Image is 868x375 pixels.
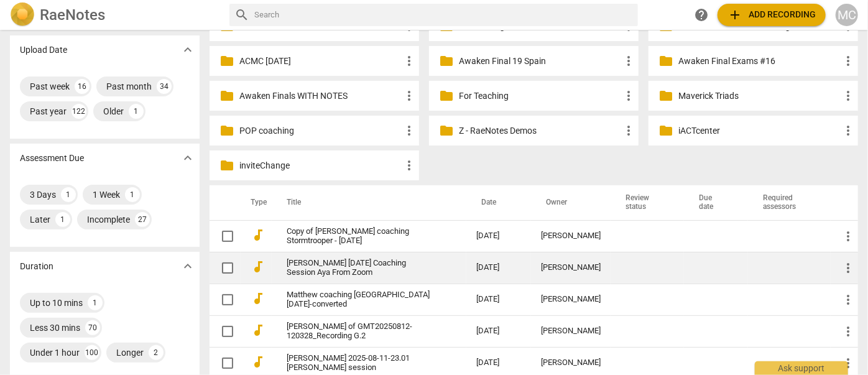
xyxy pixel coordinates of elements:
[287,290,432,309] a: Matthew coaching [GEOGRAPHIC_DATA] [DATE]-converted
[125,187,140,202] div: 1
[466,284,531,315] td: [DATE]
[61,187,76,202] div: 1
[219,88,234,103] span: folder
[129,104,144,119] div: 1
[541,263,601,272] div: [PERSON_NAME]
[219,158,234,173] span: folder
[755,361,848,375] div: Ask support
[541,326,601,336] div: [PERSON_NAME]
[251,259,265,274] span: audiotrack
[87,213,130,226] div: Incomplete
[30,188,56,201] div: 3 Days
[157,79,172,94] div: 34
[694,7,709,22] span: help
[239,90,402,103] p: Awaken Finals WITH NOTES
[239,55,402,68] p: ACMC June 2025
[149,345,164,360] div: 2
[466,252,531,284] td: [DATE]
[251,291,265,306] span: audiotrack
[272,185,466,220] th: Title
[10,2,219,27] a: LogoRaeNotes
[841,88,856,103] span: more_vert
[10,2,35,27] img: Logo
[251,354,265,369] span: audiotrack
[841,356,856,371] span: more_vert
[531,185,611,220] th: Owner
[234,7,249,22] span: search
[30,322,80,334] div: Less 30 mins
[402,158,417,173] span: more_vert
[20,260,53,273] p: Duration
[402,88,417,103] span: more_vert
[180,259,195,274] span: expand_more
[459,55,621,68] p: Awaken Final 19 Spain
[30,80,70,93] div: Past week
[684,185,748,220] th: Due date
[439,53,454,68] span: folder
[88,295,103,310] div: 1
[85,345,99,360] div: 100
[466,315,531,347] td: [DATE]
[30,105,67,118] div: Past year
[180,150,195,165] span: expand_more
[541,231,601,241] div: [PERSON_NAME]
[219,123,234,138] span: folder
[287,227,432,246] a: Copy of [PERSON_NAME] coaching Stormtrooper - [DATE]
[219,53,234,68] span: folder
[241,185,272,220] th: Type
[178,257,197,275] button: Show more
[658,88,673,103] span: folder
[239,124,402,137] p: POP coaching
[40,6,105,24] h2: RaeNotes
[254,5,633,25] input: Search
[439,88,454,103] span: folder
[178,40,197,59] button: Show more
[30,346,80,359] div: Under 1 hour
[658,53,673,68] span: folder
[678,90,841,103] p: Maverick Triads
[93,188,120,201] div: 1 Week
[678,55,841,68] p: Awaken Final Exams #16
[402,53,417,68] span: more_vert
[30,297,83,309] div: Up to 10 mins
[621,88,636,103] span: more_vert
[690,4,713,26] a: Help
[20,44,67,57] p: Upload Date
[178,149,197,167] button: Show more
[239,159,402,172] p: inviteChange
[727,7,742,22] span: add
[287,259,432,277] a: [PERSON_NAME] [DATE] Coaching Session Aya From Zoom
[841,229,856,244] span: more_vert
[658,123,673,138] span: folder
[621,123,636,138] span: more_vert
[841,123,856,138] span: more_vert
[103,105,124,118] div: Older
[180,42,195,57] span: expand_more
[251,228,265,243] span: audiotrack
[727,7,816,22] span: Add recording
[116,346,144,359] div: Longer
[439,123,454,138] span: folder
[466,220,531,252] td: [DATE]
[841,53,856,68] span: more_vert
[541,295,601,304] div: [PERSON_NAME]
[678,124,841,137] p: iACTcenter
[611,185,684,220] th: Review status
[459,124,621,137] p: Z - RaeNotes Demos
[621,53,636,68] span: more_vert
[748,185,831,220] th: Required assessors
[541,358,601,368] div: [PERSON_NAME]
[718,4,826,26] button: Upload
[251,323,265,338] span: audiotrack
[55,212,70,227] div: 1
[20,152,84,165] p: Assessment Due
[30,213,50,226] div: Later
[72,104,86,119] div: 122
[85,320,100,335] div: 70
[836,4,858,26] button: MC
[75,79,90,94] div: 16
[135,212,150,227] div: 27
[287,322,432,341] a: [PERSON_NAME] of GMT20250812-120328_Recording G.2
[841,261,856,275] span: more_vert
